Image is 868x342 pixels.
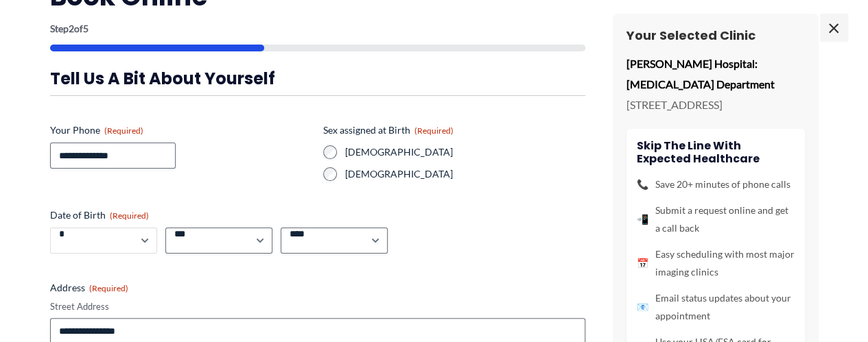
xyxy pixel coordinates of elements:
h3: Your Selected Clinic [626,27,805,43]
legend: Date of Birth [50,208,149,222]
li: Email status updates about your appointment [637,289,795,325]
legend: Address [50,281,128,295]
span: 📞 [637,175,648,193]
h4: Skip the line with Expected Healthcare [637,139,795,165]
label: [DEMOGRAPHIC_DATA] [345,145,585,159]
span: (Required) [414,125,454,136]
span: (Required) [110,210,149,221]
span: (Required) [104,125,143,136]
span: (Required) [89,283,128,293]
span: 5 [83,23,89,34]
li: Save 20+ minutes of phone calls [637,175,795,193]
label: Street Address [50,300,585,313]
span: 📲 [637,210,648,228]
label: Your Phone [50,123,312,137]
h3: Tell us a bit about yourself [50,68,585,89]
label: [DEMOGRAPHIC_DATA] [345,167,585,181]
p: [PERSON_NAME] Hospital: [MEDICAL_DATA] Department [626,53,805,94]
li: Easy scheduling with most major imaging clinics [637,245,795,281]
legend: Sex assigned at Birth [323,123,454,137]
span: 2 [69,23,74,34]
span: × [820,14,847,41]
span: 📧 [637,298,648,316]
li: Submit a request online and get a call back [637,201,795,237]
span: 📅 [637,254,648,272]
p: Step of [50,24,585,34]
p: [STREET_ADDRESS] [626,95,805,115]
